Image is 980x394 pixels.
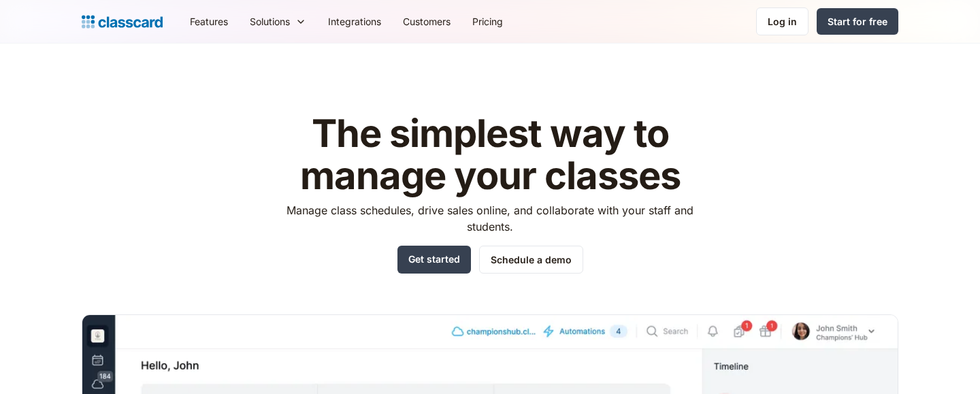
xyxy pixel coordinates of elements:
[828,14,887,29] div: Start for free
[82,12,163,31] a: home
[479,246,583,274] a: Schedule a demo
[461,6,514,37] a: Pricing
[397,246,471,274] a: Get started
[274,202,706,235] p: Manage class schedules, drive sales online, and collaborate with your staff and students.
[317,6,392,37] a: Integrations
[817,8,898,35] a: Start for free
[179,6,239,37] a: Features
[768,14,797,29] div: Log in
[392,6,461,37] a: Customers
[239,6,317,37] div: Solutions
[756,7,808,35] a: Log in
[250,14,290,29] div: Solutions
[274,113,706,197] h1: The simplest way to manage your classes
